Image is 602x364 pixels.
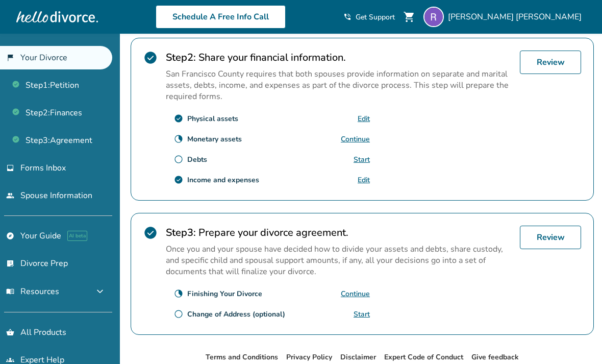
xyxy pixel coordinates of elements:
a: Schedule A Free Info Call [156,5,286,29]
a: Edit [358,175,370,185]
a: phone_in_talkGet Support [343,12,395,22]
span: shopping_cart [403,11,415,23]
li: Disclaimer [340,351,376,363]
div: Monetary assets [187,134,242,144]
iframe: Chat Widget [551,315,602,364]
div: Finishing Your Divorce [187,289,262,299]
a: Privacy Policy [286,352,332,362]
a: Continue [341,289,370,299]
span: AI beta [67,231,87,241]
span: expand_more [94,285,106,298]
a: Edit [358,114,370,124]
span: check_circle [174,175,183,184]
a: Start [354,309,370,319]
div: Physical assets [187,114,238,124]
a: Start [354,155,370,164]
strong: Step 2 : [166,51,196,64]
strong: Step 3 : [166,226,196,239]
a: Continue [341,134,370,144]
span: check_circle [174,114,183,123]
a: Review [520,226,581,249]
span: Get Support [356,12,395,22]
div: Income and expenses [187,175,259,185]
span: Resources [6,286,59,297]
span: Forms Inbox [20,162,66,174]
div: Change of Address (optional) [187,309,285,319]
a: Terms and Conditions [206,352,278,362]
span: people [6,191,14,200]
span: phone_in_talk [343,13,352,21]
p: Once you and your spouse have decided how to divide your assets and debts, share custody, and spe... [166,244,512,277]
p: San Francisco County requires that both spouses provide information on separate and marital asset... [166,68,512,102]
div: Debts [187,155,207,164]
h2: Share your financial information. [166,51,512,64]
span: radio_button_unchecked [174,155,183,164]
span: [PERSON_NAME] [PERSON_NAME] [448,11,586,22]
span: clock_loader_40 [174,134,183,143]
a: Review [520,51,581,74]
span: check_circle [143,51,158,65]
span: radio_button_unchecked [174,309,183,319]
span: check_circle [143,226,158,240]
a: Expert Code of Conduct [384,352,463,362]
li: Give feedback [471,351,519,363]
span: inbox [6,164,14,172]
img: Reva Badri [423,7,444,27]
span: shopping_basket [6,328,14,336]
span: clock_loader_40 [174,289,183,298]
span: menu_book [6,287,14,296]
h2: Prepare your divorce agreement. [166,226,512,239]
span: list_alt_check [6,259,14,268]
span: explore [6,232,14,240]
span: groups [6,356,14,364]
span: flag_2 [6,54,14,62]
